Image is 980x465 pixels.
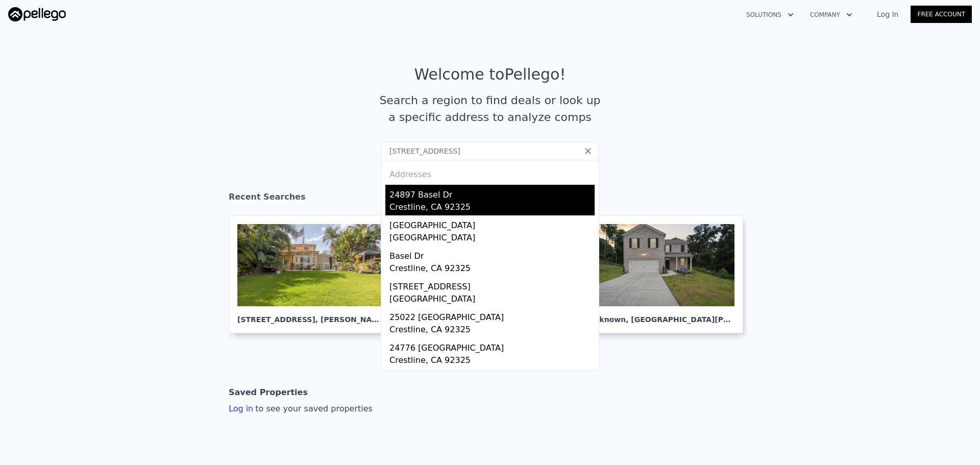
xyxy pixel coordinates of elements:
span: to see your saved properties [253,404,373,413]
div: [STREET_ADDRESS] , [PERSON_NAME] [237,306,383,325]
a: Free Account [911,6,972,23]
button: Solutions [738,6,802,24]
a: Unknown, [GEOGRAPHIC_DATA][PERSON_NAME] [580,215,751,333]
div: Unknown , [GEOGRAPHIC_DATA][PERSON_NAME] [589,306,734,325]
div: 25022 [GEOGRAPHIC_DATA] [389,307,595,324]
div: 24897 Basel Dr [389,185,595,201]
div: [GEOGRAPHIC_DATA] [389,232,595,246]
div: Crestline, CA 92325 [389,201,595,215]
div: 24776 [GEOGRAPHIC_DATA] [389,338,595,354]
div: Recent Searches [229,183,751,215]
div: Saved Properties [229,382,308,403]
div: Crestline, CA 92325 [389,354,595,369]
button: Company [802,6,861,24]
div: 24763 [GEOGRAPHIC_DATA] [389,369,595,385]
div: Log in [229,403,373,415]
a: [STREET_ADDRESS], [PERSON_NAME] [229,215,400,333]
div: [GEOGRAPHIC_DATA] [389,215,595,232]
img: Pellego [8,7,66,21]
a: Log In [865,9,911,19]
div: [STREET_ADDRESS] [389,277,595,293]
div: Addresses [385,160,595,185]
div: Search a region to find deals or look up a specific address to analyze comps [376,92,604,126]
div: [GEOGRAPHIC_DATA] [389,293,595,307]
div: Basel Dr [389,246,595,262]
input: Search an address or region... [381,142,599,160]
div: Welcome to Pellego ! [414,65,566,84]
div: Crestline, CA 92325 [389,262,595,277]
div: Crestline, CA 92325 [389,324,595,338]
